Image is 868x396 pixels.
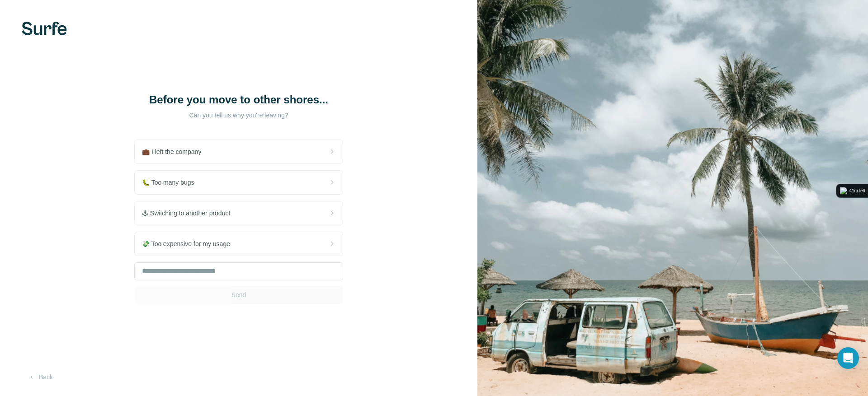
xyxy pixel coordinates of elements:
span: 🕹 Switching to another product [142,209,237,218]
div: 41m left [849,187,865,195]
span: 🐛 Too many bugs [142,178,202,187]
img: logo [840,187,847,195]
span: 💸 Too expensive for my usage [142,239,237,248]
span: 💼 I left the company [142,147,208,156]
img: Surfe's logo [22,22,67,35]
h1: Before you move to other shores... [148,93,329,107]
button: Back [22,369,59,385]
p: Can you tell us why you're leaving? [148,111,329,120]
div: Open Intercom Messenger [837,347,859,369]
